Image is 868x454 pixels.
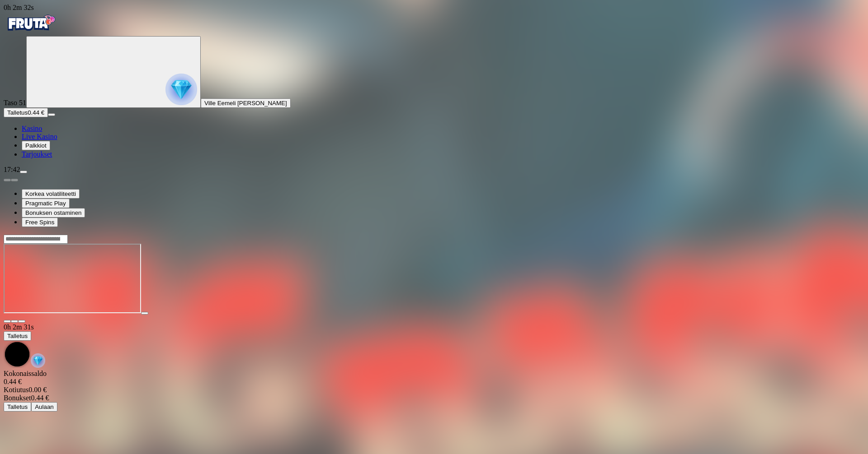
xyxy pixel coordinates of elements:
[4,108,48,117] button: Talletusplus icon0.44 €
[4,370,864,412] div: Game menu content
[25,209,81,216] span: Bonuksen ostaminen
[4,386,864,394] div: 0.00 €
[4,28,58,36] a: Fruta
[18,320,25,323] button: fullscreen icon
[4,402,31,412] button: Talletus
[22,218,58,227] button: Free Spins
[22,125,42,132] a: diamond iconKasino
[4,394,864,402] div: 0.44 €
[4,244,141,313] iframe: Big Bass Halloween
[201,98,291,108] button: Ville Eemeli [PERSON_NAME]
[11,179,18,181] button: next slide
[7,403,28,410] span: Talletus
[4,323,864,370] div: Game menu
[7,333,28,339] span: Talletus
[4,179,11,181] button: prev slide
[204,100,287,107] span: Ville Eemeli [PERSON_NAME]
[25,142,47,149] span: Palkkiot
[22,133,57,140] span: Live Kasino
[4,378,864,386] div: 0.44 €
[4,235,68,244] input: Search
[25,200,66,207] span: Pragmatic Play
[22,189,80,199] button: Korkea volatiliteetti
[4,370,864,386] div: Kokonaissaldo
[22,141,50,150] button: reward iconPalkkiot
[165,74,197,105] img: reward progress
[22,208,85,218] button: Bonuksen ostaminen
[141,312,148,315] button: play icon
[22,150,52,158] a: gift-inverted iconTarjoukset
[31,353,45,368] img: reward-icon
[7,109,28,116] span: Talletus
[4,386,28,394] span: Kotiutus
[4,331,31,341] button: Talletus
[25,190,76,197] span: Korkea volatiliteetti
[22,125,42,132] span: Kasino
[20,171,27,173] button: menu
[35,403,54,410] span: Aulaan
[48,113,55,116] button: menu
[22,133,57,140] a: poker-chip iconLive Kasino
[4,12,58,34] img: Fruta
[4,166,20,173] span: 17:42
[26,36,201,108] button: reward progress
[31,402,57,412] button: Aulaan
[22,199,70,208] button: Pragmatic Play
[4,320,11,323] button: close icon
[28,109,44,116] span: 0.44 €
[11,320,18,323] button: chevron-down icon
[4,323,34,331] span: user session time
[22,150,52,158] span: Tarjoukset
[4,12,864,158] nav: Primary
[4,99,26,107] span: Taso 51
[4,4,34,11] span: user session time
[4,394,31,402] span: Bonukset
[25,219,54,226] span: Free Spins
